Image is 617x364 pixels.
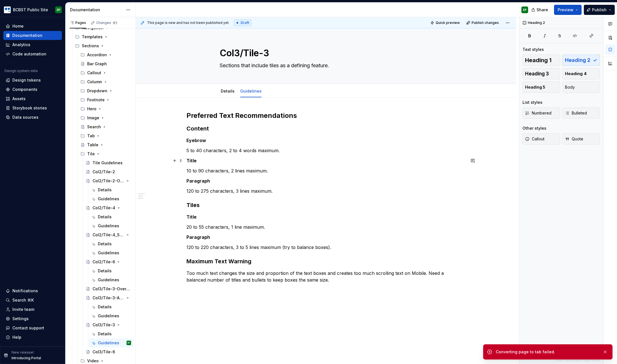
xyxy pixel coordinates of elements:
h3: Maximum Text Warning [186,257,465,265]
strong: Title [186,158,197,163]
p: 120 to 275 characters, 3 lines maximum. [186,188,465,194]
button: Callout [523,133,560,145]
a: Col2/Tile-2 [84,167,133,176]
span: Draft [241,21,249,25]
strong: Title [186,214,197,220]
a: Details [89,302,133,311]
div: Search [87,124,101,130]
div: Changes [96,21,118,25]
div: Col2/Tile-4 [93,205,115,211]
div: Hero [87,106,96,112]
div: Bar Graph [87,61,107,67]
strong: Eyebrow [186,138,206,143]
button: Preview [554,5,582,15]
p: New release! [12,350,34,355]
div: Code automation [12,51,46,57]
a: Data sources [3,113,62,122]
div: Guidelines [98,277,119,283]
div: Guidelines [98,250,119,256]
h3: Content [186,125,465,132]
div: Text styles [523,47,544,52]
a: Col2/Tile-2-Overline [84,176,133,185]
a: Guidelines [240,89,262,93]
div: Details [219,85,237,97]
a: Guidelines [89,221,133,230]
div: Callout [78,68,133,77]
a: Settings [3,314,62,323]
span: Quick preview [436,21,460,25]
h3: Tiles [186,201,465,209]
div: Col3/Tile-3-Overline [93,286,130,292]
span: Bulleted [565,110,587,116]
p: 120 to 220 characters, 3 to 5 lines maximum (try to balance boxes). [186,244,465,251]
button: Heading 4 [562,68,600,79]
span: Share [537,7,548,13]
a: Details [221,89,235,93]
a: Col3/Tile-3-Overline [84,284,133,293]
p: Too much text changes the size and proportion of the text boxes and creates too much scrolling te... [186,270,465,283]
a: Components [3,85,62,94]
div: Guidelines [238,85,264,97]
div: Col3/Tile-3 [93,322,115,328]
div: Accordion [78,50,133,59]
button: Share [528,5,552,15]
button: Search ⌘K [3,296,62,305]
a: Table [78,140,133,149]
div: Column [87,79,102,85]
span: 61 [112,21,118,25]
div: Col2/Tile-2 [93,169,115,175]
div: Details [98,214,112,220]
div: Guidelines [98,313,119,319]
button: BCBST Public SiteEP [1,4,64,16]
span: Quote [565,136,583,142]
div: Templates [73,32,133,41]
div: Documentation [12,33,42,38]
a: Col3/Tile-6 [84,347,133,356]
a: Guidelines [89,248,133,257]
div: Guidelines [98,223,119,229]
div: Tile Guidelines [93,160,123,166]
button: Bulleted [562,107,600,119]
div: Col3/Tile-3-Accordion [93,295,124,301]
a: Code automation [3,50,62,59]
div: Contact support [12,325,44,331]
a: Col2/Tile-6 [84,257,133,266]
span: Publish [592,7,607,13]
div: Image [87,115,99,121]
div: Video [87,358,99,364]
a: Tile Guidelines [84,158,133,167]
a: Guidelines [89,275,133,284]
a: Details [89,329,133,338]
p: 5 to 40 characters, 2 to 4 words maximum. [186,147,465,154]
p: Introducing Portal [12,356,41,360]
button: Contact support [3,323,62,332]
div: Converting page to tab failed. [496,349,598,355]
div: Hero [78,104,133,113]
span: This page is new and has not been published yet. [147,21,229,25]
button: Numbered [523,107,560,119]
a: Search [78,122,133,131]
div: Col2/Tile-4_SampleCards [93,232,124,238]
span: Preview [558,7,573,13]
div: Assets [12,96,26,102]
span: Heading 3 [525,71,549,77]
div: EP [57,8,60,12]
button: Heading 3 [523,68,560,79]
div: Dropdown [87,88,107,94]
a: Design tokens [3,76,62,85]
div: Notifications [12,288,38,294]
div: Details [98,241,112,247]
div: Components [12,87,37,92]
div: Details [98,331,112,337]
a: Home [3,22,62,31]
textarea: Sections that include tiles as a defining feature. [219,61,431,70]
button: Heading 5 [523,82,560,93]
a: Col2/Tile-4_SampleCards [84,230,133,239]
button: Notifications [3,286,62,295]
button: Publish changes [465,19,501,27]
a: Guidelines [89,311,133,320]
a: Details [89,239,133,248]
div: Sections [73,41,133,50]
div: Templates [82,34,103,40]
div: Accordion [87,52,107,58]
